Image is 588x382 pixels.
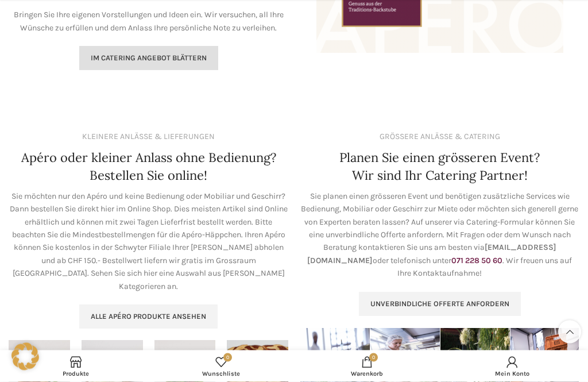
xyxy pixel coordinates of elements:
span: Wunschliste [154,370,289,377]
span: 0 [223,353,232,362]
span: Sie planen einen grösseren Event und benötigen zusätzliche Services wie Bedienung, Mobiliar oder ... [301,192,578,253]
a: 0 Warenkorb [294,353,440,379]
p: Bringen Sie Ihre eigenen Vorstellungen und Ideen ein. Wir versuchen, all Ihre Wünsche zu erfüllen... [9,9,288,35]
a: Unverbindliche Offerte anfordern [359,292,521,317]
h4: Planen Sie einen grösseren Event? Wir sind Ihr Catering Partner! [339,149,540,185]
span: Mein Konto [446,370,580,377]
span: Warenkorb [300,370,434,377]
a: Produkte [3,353,149,379]
span: Produkte [9,370,143,377]
a: Im Catering Angebot blättern [79,47,218,71]
span: oder telefonisch unter [373,256,451,266]
span: [EMAIL_ADDRESS][DOMAIN_NAME] [307,243,556,265]
span: Alle Apéro Produkte ansehen [91,312,206,322]
span: Unverbindliche Offerte anfordern [370,300,509,309]
h4: Apéro oder kleiner Anlass ohne Bedienung? Bestellen Sie online! [21,149,276,185]
div: My cart [294,353,440,379]
span: Im Catering Angebot blättern [91,54,207,63]
div: GRÖSSERE ANLÄSSE & CATERING [380,131,500,144]
a: Scroll to top button [558,321,581,344]
a: Mein Konto [440,353,586,379]
p: Sie möchten nur den Apéro und keine Bedienung oder Mobiliar und Geschirr? Dann bestellen Sie dire... [9,191,288,294]
div: KLEINERE ANLÄSSE & LIEFERUNGEN [82,131,215,144]
a: 0 Wunschliste [149,353,295,379]
div: Meine Wunschliste [149,353,295,379]
span: 0 [369,353,378,362]
a: Alle Apéro Produkte ansehen [79,305,218,329]
a: 071 228 50 60 [451,256,502,266]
